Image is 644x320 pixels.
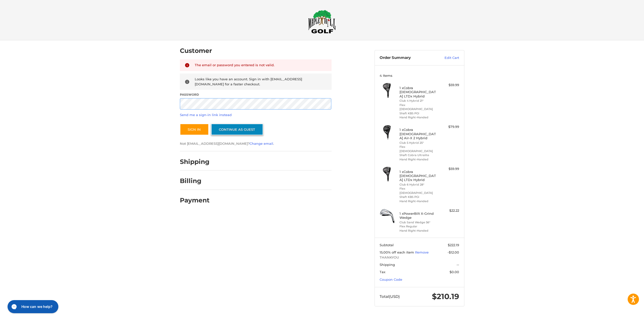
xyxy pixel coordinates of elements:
span: 15.00% off each item [380,250,415,254]
li: Club 4 Hybrid 21° [399,99,438,103]
span: Shipping [380,263,395,267]
h3: Order Summary [380,55,434,60]
li: Flex [DEMOGRAPHIC_DATA] [399,187,438,195]
li: Club Sand Wedge 56° [399,220,438,225]
h3: 4 Items [380,74,459,78]
h4: 1 x Cobra [DEMOGRAPHIC_DATA] Air-X 2 Hybrid [399,128,438,140]
a: Change email [250,141,273,146]
li: Shaft KBS PGI [399,111,438,116]
p: Not [EMAIL_ADDRESS][DOMAIN_NAME]? . [180,141,332,146]
div: $59.99 [439,83,459,88]
h4: 1 x Cobra [DEMOGRAPHIC_DATA] LTDx Hybrid [399,170,438,182]
li: Shaft Cobra Ultralite [399,153,438,157]
div: The email or password you entered is not valid. [195,63,327,68]
li: Hand Right-Handed [399,157,438,162]
li: Flex [DEMOGRAPHIC_DATA] [399,103,438,111]
li: Flex Regular [399,224,438,229]
div: $22.22 [439,208,459,213]
span: $0.00 [450,270,459,274]
iframe: Google Customer Reviews [602,306,644,320]
li: Shaft KBS PGI [399,195,438,199]
span: $222.19 [448,243,459,247]
label: Password [180,92,332,97]
a: Edit Cart [434,55,459,60]
span: Tax [380,270,385,274]
span: -$12.00 [448,250,459,254]
h2: Customer [180,47,212,55]
li: Hand Right-Handed [399,115,438,120]
span: Total (USD) [380,294,400,299]
li: Flex [DEMOGRAPHIC_DATA] [399,145,438,153]
a: Remove [415,250,429,254]
span: -- [457,263,459,267]
h4: 1 x Cobra [DEMOGRAPHIC_DATA] LTDx Hybrid [399,86,438,98]
span: $210.19 [432,292,459,301]
span: Looks like you have an account. Sign in with [EMAIL_ADDRESS][DOMAIN_NAME] for a faster checkout. [195,77,302,86]
span: Subtotal [380,243,394,247]
h4: 1 x PowerBilt X-Grind Wedge [399,211,438,220]
button: Sign In [180,124,209,135]
li: Club 5 Hybrid 25° [399,141,438,145]
h2: Payment [180,196,210,204]
a: Send me a sign-in link instead [180,113,232,117]
li: Hand Right-Handed [399,199,438,203]
div: $79.99 [439,124,459,129]
li: Hand Right-Handed [399,229,438,233]
div: $59.99 [439,166,459,171]
img: Maple Hill Golf [308,10,336,33]
a: Continue as guest [211,124,263,135]
li: Club 6 Hybrid 28° [399,183,438,187]
a: Coupon Code [380,277,402,281]
span: THANKYOU [380,255,459,260]
h2: Billing [180,177,209,185]
iframe: Gorgias live chat messenger [5,298,60,315]
h2: Shipping [180,158,210,166]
